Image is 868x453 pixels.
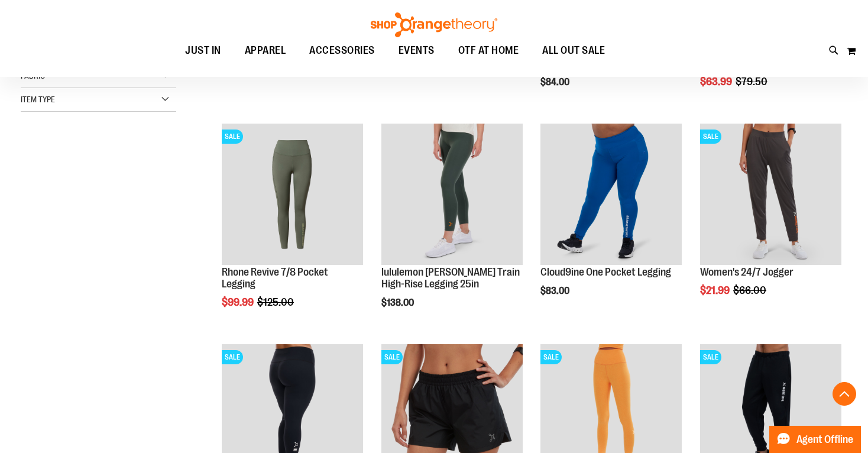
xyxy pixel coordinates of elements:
[700,130,721,144] span: SALE
[222,296,255,308] span: $99.99
[185,37,221,64] span: JUST IN
[381,297,416,308] span: $138.00
[700,124,841,265] img: Product image for 24/7 Jogger
[399,37,435,64] span: EVENTS
[833,382,856,406] button: Back To Top
[245,37,286,64] span: APPAREL
[796,434,853,445] span: Agent Offline
[375,118,529,338] div: product
[535,118,688,326] div: product
[381,266,520,290] a: lululemon [PERSON_NAME] Train High-Rise Legging 25in
[736,76,769,88] span: $79.50
[222,124,363,267] a: Rhone Revive 7/8 Pocket LeggingSALE
[222,130,243,144] span: SALE
[700,266,793,278] a: Women's 24/7 Jogger
[540,266,671,278] a: Cloud9ine One Pocket Legging
[381,124,523,267] a: Main view of 2024 October lululemon Wunder Train High-Rise
[381,124,523,265] img: Main view of 2024 October lululemon Wunder Train High-Rise
[769,426,861,453] button: Agent Offline
[369,12,499,37] img: Shop Orangetheory
[540,77,571,88] span: $84.00
[381,350,403,364] span: SALE
[21,95,55,104] span: Item Type
[700,284,731,296] span: $21.99
[222,266,328,290] a: Rhone Revive 7/8 Pocket Legging
[458,37,519,64] span: OTF AT HOME
[309,37,375,64] span: ACCESSORIES
[733,284,768,296] span: $66.00
[700,124,841,267] a: Product image for 24/7 JoggerSALE
[540,286,571,296] span: $83.00
[700,76,734,88] span: $63.99
[700,350,721,364] span: SALE
[257,296,296,308] span: $125.00
[222,350,243,364] span: SALE
[540,124,682,265] img: Cloud9ine One Pocket Legging
[216,118,369,338] div: product
[540,350,562,364] span: SALE
[542,37,605,64] span: ALL OUT SALE
[222,124,363,265] img: Rhone Revive 7/8 Pocket Legging
[694,118,847,326] div: product
[540,124,682,267] a: Cloud9ine One Pocket Legging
